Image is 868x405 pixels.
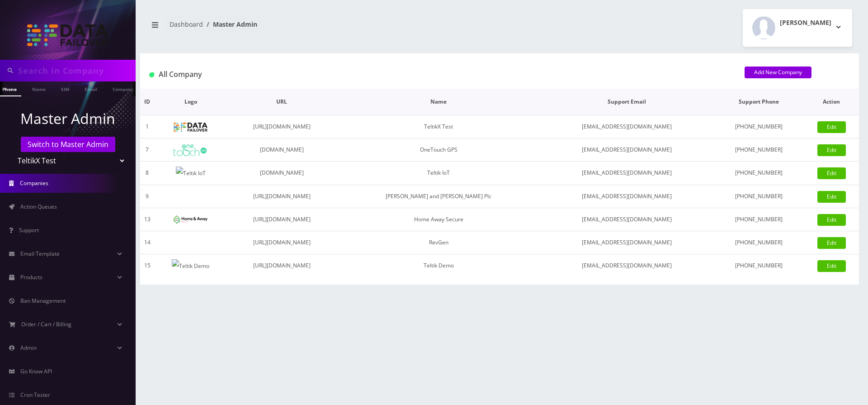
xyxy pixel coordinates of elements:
td: [PHONE_NUMBER] [713,185,804,208]
img: OneTouch GPS [174,144,208,156]
td: [DOMAIN_NAME] [226,138,337,162]
a: Edit [817,121,846,133]
td: 7 [140,138,155,162]
a: Edit [817,144,846,156]
td: 1 [140,115,155,138]
td: [EMAIL_ADDRESS][DOMAIN_NAME] [540,231,713,254]
a: Add New Company [745,67,811,78]
a: Switch to Master Admin [21,137,115,152]
a: SIM [57,81,74,95]
td: Home Away Secure [337,208,540,231]
td: [URL][DOMAIN_NAME] [226,254,337,277]
th: URL [226,89,337,115]
td: Teltik Demo [337,254,540,277]
a: Edit [817,214,846,226]
td: TeltikX Test [337,115,540,138]
span: Action Queues [20,203,57,210]
button: [PERSON_NAME] [743,9,852,47]
td: [EMAIL_ADDRESS][DOMAIN_NAME] [540,208,713,231]
td: [PHONE_NUMBER] [713,115,804,138]
span: Support [19,226,39,234]
img: Teltik IoT [176,167,206,180]
td: 14 [140,231,155,254]
li: Master Admin [203,19,257,29]
td: [EMAIL_ADDRESS][DOMAIN_NAME] [540,254,713,277]
td: [PERSON_NAME] and [PERSON_NAME] Plc [337,185,540,208]
th: Action [804,89,859,115]
td: [PHONE_NUMBER] [713,231,804,254]
a: Name [28,81,50,95]
td: RevGen [337,231,540,254]
td: [EMAIL_ADDRESS][DOMAIN_NAME] [540,162,713,185]
nav: breadcrumb [147,15,493,41]
th: Support Phone [713,89,804,115]
td: [PHONE_NUMBER] [713,208,804,231]
span: Order / Cart / Billing [21,320,71,328]
a: Email [80,81,102,95]
img: TeltikX Test [27,24,108,46]
a: Edit [817,191,846,203]
img: TeltikX Test [174,123,208,132]
td: [URL][DOMAIN_NAME] [226,231,337,254]
th: Support Email [540,89,713,115]
td: [DOMAIN_NAME] [226,162,337,185]
img: Teltik Demo [172,259,209,273]
td: [PHONE_NUMBER] [713,254,804,277]
td: [EMAIL_ADDRESS][DOMAIN_NAME] [540,138,713,162]
a: Dashboard [170,20,203,29]
td: OneTouch GPS [337,138,540,162]
a: Edit [817,260,846,272]
td: Teltik IoT [337,162,540,185]
a: Company [108,81,138,95]
th: ID [140,89,155,115]
td: [EMAIL_ADDRESS][DOMAIN_NAME] [540,115,713,138]
td: [URL][DOMAIN_NAME] [226,115,337,138]
img: All Company [149,72,154,77]
td: [URL][DOMAIN_NAME] [226,208,337,231]
h2: [PERSON_NAME] [780,19,831,27]
th: Logo [155,89,226,115]
span: Email Template [20,250,60,257]
span: Companies [20,179,48,187]
th: Name [337,89,540,115]
span: Admin [20,344,37,352]
td: [EMAIL_ADDRESS][DOMAIN_NAME] [540,185,713,208]
td: 8 [140,162,155,185]
span: Products [20,273,42,281]
td: [PHONE_NUMBER] [713,162,804,185]
td: [PHONE_NUMBER] [713,138,804,162]
span: Go Know API [20,367,52,375]
h1: All Company [149,70,731,79]
span: Ban Management [20,297,66,305]
td: [URL][DOMAIN_NAME] [226,185,337,208]
td: 13 [140,208,155,231]
a: Edit [817,167,846,179]
td: 9 [140,185,155,208]
td: 15 [140,254,155,277]
input: Search in Company [18,62,133,79]
span: Cron Tester [20,391,50,399]
img: Home Away Secure [174,215,208,224]
a: Edit [817,237,846,249]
